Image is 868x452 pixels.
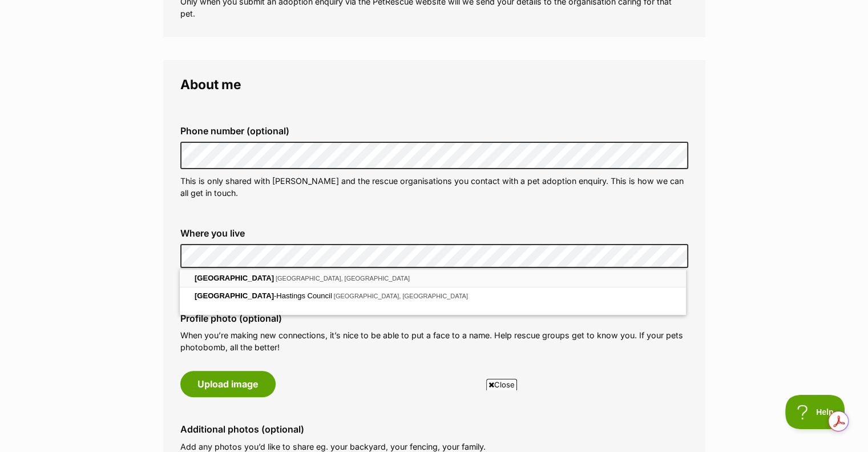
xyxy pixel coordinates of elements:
span: Close [486,379,517,390]
p: When you’re making new connections, it’s nice to be able to put a face to a name. Help rescue gro... [180,329,688,354]
legend: About me [180,77,688,92]
span: [GEOGRAPHIC_DATA] [195,274,274,282]
label: Phone number (optional) [180,126,688,136]
iframe: Advertisement [227,395,642,446]
span: [GEOGRAPHIC_DATA] [195,291,274,300]
span: -Hastings Council [195,291,334,300]
label: Profile photo (optional) [180,313,688,323]
label: Where you live [180,228,688,238]
button: Upload image [180,371,276,397]
span: [GEOGRAPHIC_DATA], [GEOGRAPHIC_DATA] [334,293,468,299]
iframe: Help Scout Beacon - Open [785,395,845,429]
label: Additional photos (optional) [180,424,688,434]
span: [GEOGRAPHIC_DATA], [GEOGRAPHIC_DATA] [276,275,410,282]
p: This is only shared with [PERSON_NAME] and the rescue organisations you contact with a pet adopti... [180,175,688,199]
